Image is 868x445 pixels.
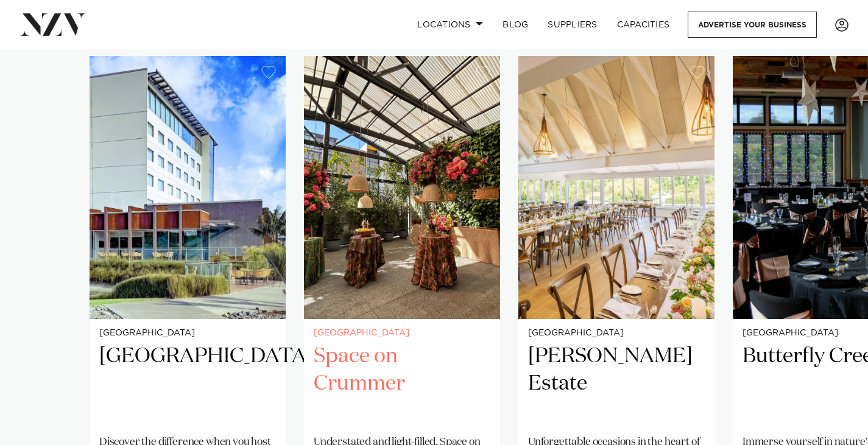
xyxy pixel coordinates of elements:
[607,12,680,38] a: Capacities
[314,343,490,425] h2: Space on Crummer
[528,343,705,425] h2: [PERSON_NAME] Estate
[538,12,607,38] a: SUPPLIERS
[493,12,538,38] a: BLOG
[408,12,493,38] a: Locations
[314,329,490,338] small: [GEOGRAPHIC_DATA]
[19,13,86,35] img: nzv-logo.png
[99,343,276,425] h2: [GEOGRAPHIC_DATA]
[99,329,276,338] small: [GEOGRAPHIC_DATA]
[688,12,817,38] a: Advertise your business
[528,329,705,338] small: [GEOGRAPHIC_DATA]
